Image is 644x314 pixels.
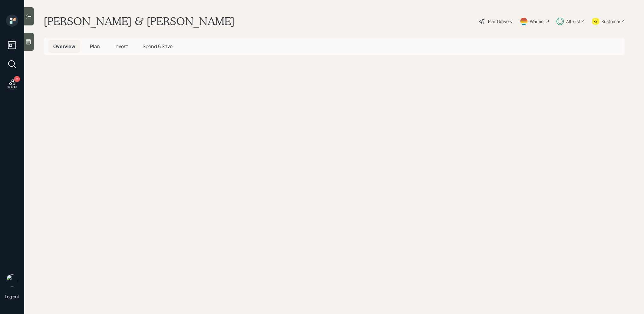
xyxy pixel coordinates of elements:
[14,76,20,82] div: 2
[602,18,620,25] div: Kustomer
[114,43,128,50] span: Invest
[143,43,173,50] span: Spend & Save
[488,18,512,25] div: Plan Delivery
[566,18,580,25] div: Altruist
[6,274,18,286] img: treva-nostdahl-headshot.png
[530,18,545,25] div: Warmer
[90,43,100,50] span: Plan
[44,15,235,28] h1: [PERSON_NAME] & [PERSON_NAME]
[53,43,75,50] span: Overview
[5,294,19,299] div: Log out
